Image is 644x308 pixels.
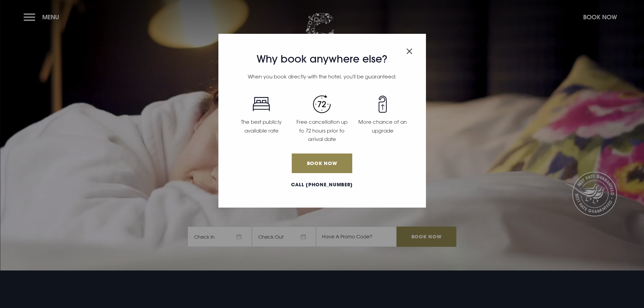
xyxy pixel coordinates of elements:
[231,72,413,81] p: When you book directly with the hotel, you'll be guaranteed:
[406,45,412,55] button: Close modal
[356,118,409,135] p: More chance of an upgrade
[292,153,352,173] a: Book Now
[231,181,413,188] a: Call [PHONE_NUMBER]
[235,118,288,135] p: The best publicly available rate
[231,53,413,65] h3: Why book anywhere else?
[296,118,348,144] p: Free cancellation up to 72 hours prior to arrival date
